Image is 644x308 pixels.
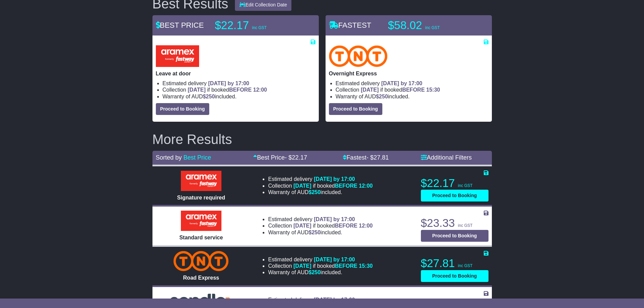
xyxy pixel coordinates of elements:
span: if booked [188,87,267,93]
img: TNT Domestic: Overnight Express [329,45,388,67]
span: $ [376,94,388,99]
span: if booked [293,263,373,269]
span: [DATE] by 17:00 [314,216,355,222]
p: $23.33 [421,216,488,230]
button: Proceed to Booking [421,190,488,202]
li: Collection [336,87,488,93]
span: 250 [312,230,321,235]
span: [DATE] by 17:00 [314,176,355,182]
span: BEFORE [335,263,357,269]
span: 27.81 [374,154,389,161]
img: Aramex: Standard service [181,211,221,231]
span: Sorted by [156,154,182,161]
p: $58.02 [388,19,473,32]
span: inc GST [458,263,473,268]
span: inc GST [458,183,473,188]
span: if booked [293,183,373,189]
span: $ [309,189,321,195]
span: [DATE] by 17:00 [381,80,423,86]
img: Aramex: Signature required [181,171,221,191]
span: [DATE] by 17:00 [314,257,355,262]
span: [DATE] by 17:00 [208,80,249,86]
span: 250 [379,94,388,99]
img: TNT Domestic: Road Express [173,251,229,271]
span: [DATE] [361,87,379,93]
span: - $ [366,154,389,161]
span: Road Express [183,275,219,281]
span: $ [203,94,215,99]
li: Estimated delivery [268,297,373,303]
span: 15:30 [359,263,373,269]
span: 250 [206,94,215,99]
p: Leave at door [156,70,315,77]
span: BEFORE [229,87,252,93]
span: BEFORE [335,223,357,229]
span: BEFORE [402,87,425,93]
li: Collection [268,222,373,229]
li: Estimated delivery [268,176,373,182]
li: Estimated delivery [268,256,373,263]
span: 15:30 [426,87,440,93]
a: Fastest- $27.81 [343,154,389,161]
span: Signature required [177,195,225,200]
button: Proceed to Booking [156,103,209,115]
a: Best Price- $22.17 [253,154,307,161]
span: 250 [312,189,321,195]
img: Aramex: Leave at door [156,45,199,67]
p: $22.17 [421,176,488,190]
li: Collection [268,263,373,269]
p: $27.81 [421,257,488,270]
li: Estimated delivery [268,216,373,222]
p: Overnight Express [329,70,488,77]
span: $ [309,230,321,235]
span: [DATE] by 17:00 [314,297,355,303]
p: $22.17 [215,19,300,32]
span: [DATE] [188,87,206,93]
button: Proceed to Booking [421,270,488,282]
button: Proceed to Booking [421,230,488,242]
span: Standard service [179,235,223,240]
li: Collection [163,87,315,93]
span: 12:00 [253,87,267,93]
span: 12:00 [359,183,373,189]
a: Additional Filters [421,154,472,161]
span: inc GST [252,25,267,30]
span: 22.17 [292,154,307,161]
span: if booked [361,87,440,93]
span: [DATE] [293,223,311,229]
span: FASTEST [329,21,372,29]
span: [DATE] [293,183,311,189]
li: Warranty of AUD included. [268,189,373,195]
li: Warranty of AUD included. [268,229,373,236]
a: Best Price [184,154,211,161]
li: Estimated delivery [336,80,488,87]
li: Warranty of AUD included. [268,269,373,276]
span: 250 [312,269,321,275]
li: Collection [268,183,373,189]
span: - $ [285,154,307,161]
h2: More Results [152,132,492,147]
span: $ [309,269,321,275]
li: Warranty of AUD included. [336,93,488,100]
button: Proceed to Booking [329,103,382,115]
span: if booked [293,223,373,229]
span: inc GST [458,223,473,228]
span: 12:00 [359,223,373,229]
span: [DATE] [293,263,311,269]
li: Warranty of AUD included. [163,93,315,100]
span: BEST PRICE [156,21,204,29]
span: BEFORE [335,183,357,189]
li: Estimated delivery [163,80,315,87]
span: inc GST [425,25,440,30]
